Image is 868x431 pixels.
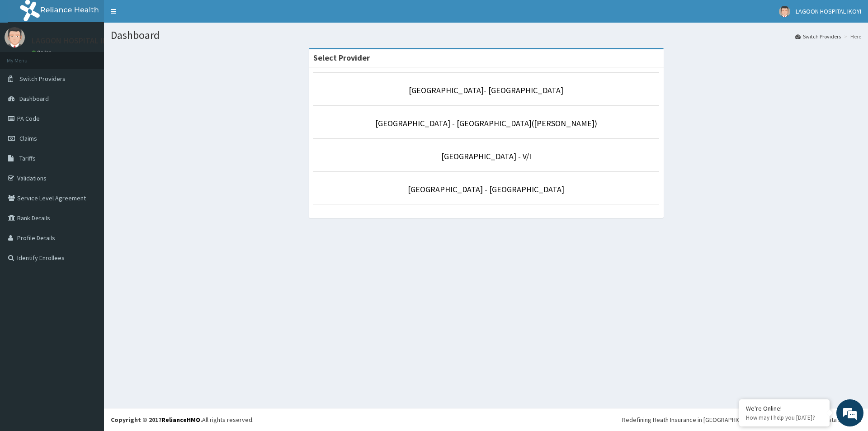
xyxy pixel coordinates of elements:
div: We're Online! [746,404,823,412]
h1: Dashboard [111,29,861,41]
li: Here [842,33,861,40]
span: LAGOON HOSPITAL IKOYI [796,7,861,15]
p: How may I help you today? [746,414,823,422]
img: User Image [5,27,25,47]
p: LAGOON HOSPITAL IKOYI [32,37,119,45]
span: Switch Providers [19,75,66,83]
img: User Image [779,6,790,17]
span: Tariffs [19,154,36,162]
strong: Copyright © 2017 . [111,416,202,424]
div: Redefining Heath Insurance in [GEOGRAPHIC_DATA] using Telemedicine and Data Science! [622,415,861,424]
a: [GEOGRAPHIC_DATA] - [GEOGRAPHIC_DATA] [408,184,564,194]
strong: Select Provider [313,52,370,63]
a: [GEOGRAPHIC_DATA] - V/I [441,151,531,161]
span: Dashboard [19,95,49,103]
a: Online [32,49,53,56]
span: Claims [19,134,37,142]
a: Switch Providers [795,33,841,40]
a: [GEOGRAPHIC_DATA] - [GEOGRAPHIC_DATA]([PERSON_NAME]) [375,118,597,128]
footer: All rights reserved. [104,408,868,431]
a: [GEOGRAPHIC_DATA]- [GEOGRAPHIC_DATA] [409,85,563,95]
a: RelianceHMO [161,416,200,424]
